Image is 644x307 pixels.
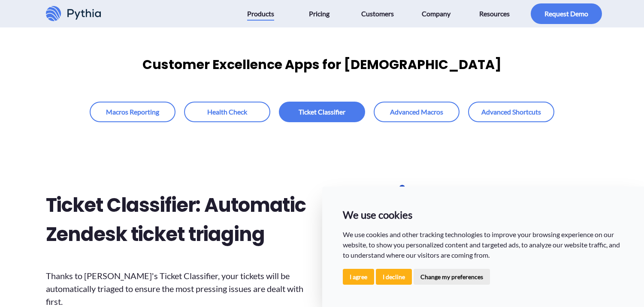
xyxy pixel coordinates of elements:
p: We use cookies [343,207,624,223]
span: Customers [361,7,394,21]
span: Resources [479,7,510,21]
span: Company [422,7,450,21]
button: I agree [343,269,374,285]
button: I decline [376,269,412,285]
p: We use cookies and other tracking technologies to improve your browsing experience on our website... [343,229,624,260]
h2: Ticket Classifier: Automatic Zendesk ticket triaging [46,191,314,249]
span: Pricing [309,7,330,21]
span: Products [247,7,274,21]
button: Change my preferences [414,269,490,285]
